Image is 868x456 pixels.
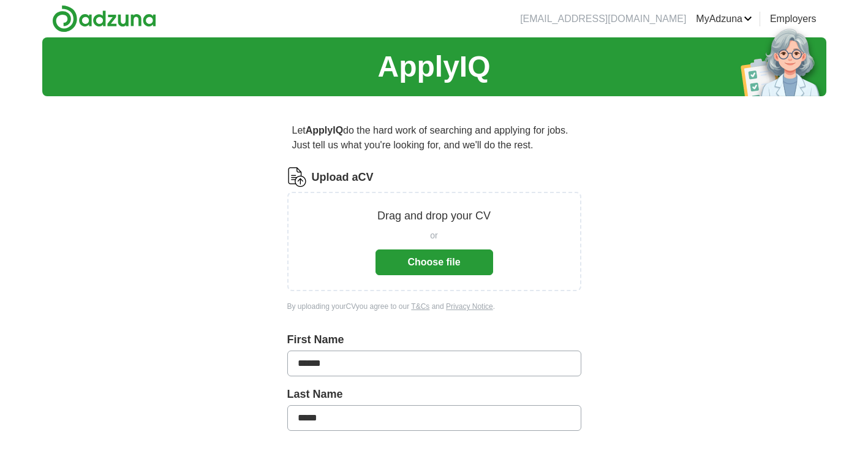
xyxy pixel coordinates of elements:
a: Privacy Notice [446,302,493,311]
div: By uploading your CV you agree to our and . [287,301,581,312]
a: Employers [770,12,817,26]
h1: ApplyIQ [377,45,490,89]
label: Last Name [287,386,581,403]
img: CV Icon [287,167,307,187]
a: MyAdzuna [696,12,752,26]
img: Adzuna logo [52,5,156,32]
label: First Name [287,332,581,348]
li: [EMAIL_ADDRESS][DOMAIN_NAME] [520,12,686,26]
button: Choose file [376,249,493,275]
a: T&Cs [411,302,429,311]
span: or [430,229,437,242]
p: Let do the hard work of searching and applying for jobs. Just tell us what you're looking for, an... [287,118,581,158]
p: Drag and drop your CV [377,208,491,224]
strong: ApplyIQ [306,125,343,135]
label: Upload a CV [312,169,374,186]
